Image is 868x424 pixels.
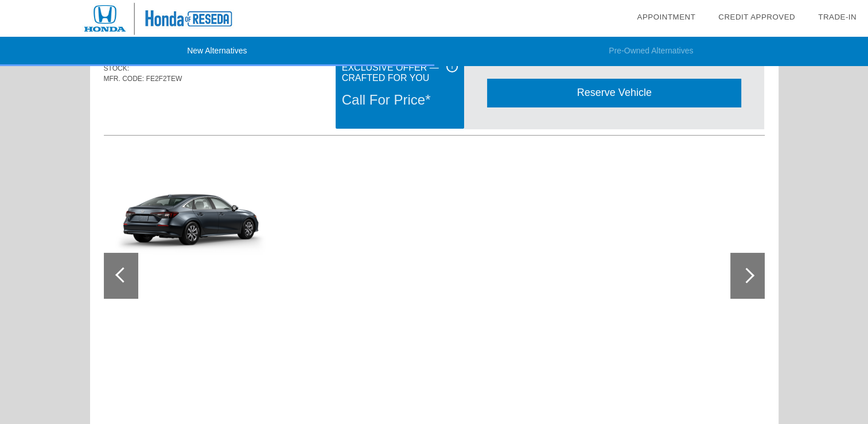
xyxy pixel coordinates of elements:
span: MFR. CODE: [104,75,145,83]
div: Quoted on [DATE] 11:06:34 AM [104,101,765,120]
span: FE2F2TEW [146,75,182,83]
a: Trade-In [818,13,857,21]
a: Credit Approved [718,13,795,21]
div: Reserve Vehicle [487,79,741,107]
img: 2.png [109,154,267,272]
div: Call For Price* [342,85,458,115]
a: Appointment [637,13,695,21]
